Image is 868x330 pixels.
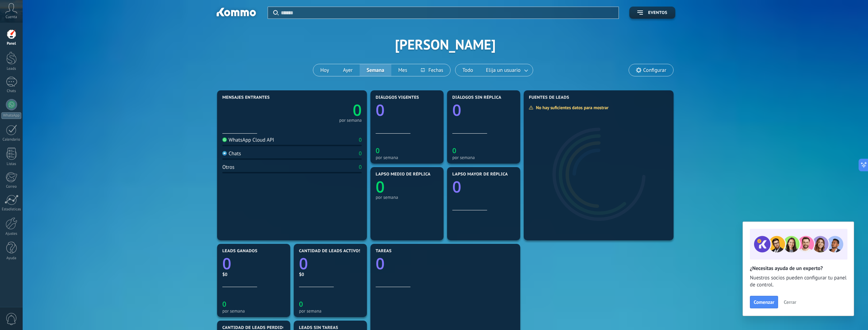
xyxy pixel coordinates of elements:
button: Eventos [629,7,675,19]
div: Chats [1,89,22,93]
div: WhatsApp Cloud API [222,137,274,143]
text: 0 [222,253,231,274]
button: Fechas [414,64,450,76]
div: Panel [1,42,22,46]
button: Mes [391,64,414,76]
div: Calendario [1,137,22,142]
div: $0 [299,271,362,277]
div: Estadísticas [1,207,22,212]
div: por semana [339,119,362,122]
div: Chats [222,150,241,157]
a: 0 [292,99,362,121]
div: WhatsApp [1,112,21,119]
span: Diálogos sin réplica [452,95,501,100]
div: Leads [1,67,22,71]
span: Elija un usuario [485,66,522,75]
span: Comenzar [754,300,774,305]
div: por semana [299,308,362,314]
span: Eventos [648,10,667,15]
div: por semana [376,155,438,160]
span: Cantidad de leads activos [299,249,361,254]
span: Fuentes de leads [529,95,569,100]
div: $0 [222,271,285,277]
button: Hoy [313,64,336,76]
div: 0 [359,164,362,171]
span: Cerrar [784,300,796,305]
button: Comenzar [750,296,778,308]
button: Todo [455,64,480,76]
text: 0 [376,253,385,274]
img: Chats [222,151,227,156]
span: Lapso mayor de réplica [452,172,508,177]
div: por semana [376,195,438,200]
div: Listas [1,162,22,166]
button: Elija un usuario [480,64,533,76]
img: WhatsApp Cloud API [222,137,227,142]
span: Mensajes entrantes [222,95,270,100]
button: Cerrar [781,297,799,307]
text: 0 [299,299,303,309]
text: 0 [222,299,226,309]
text: 0 [452,176,461,197]
text: 0 [376,99,385,121]
span: Cuenta [6,15,17,20]
text: 0 [299,253,308,274]
h2: ¿Necesitas ayuda de un experto? [750,265,847,272]
a: 0 [222,253,285,274]
text: 0 [452,99,461,121]
button: Ayer [336,64,360,76]
div: Otros [222,164,235,171]
span: Leads ganados [222,249,258,254]
span: Tareas [376,249,392,254]
a: 0 [299,253,362,274]
span: Lapso medio de réplica [376,172,431,177]
a: 0 [376,253,515,274]
div: por semana [452,155,515,160]
text: 0 [452,146,456,155]
div: por semana [222,308,285,314]
div: 0 [359,137,362,143]
span: Nuestros socios pueden configurar tu panel de control. [750,275,847,288]
button: Semana [360,64,391,76]
div: Ayuda [1,256,22,261]
text: 0 [376,146,379,155]
span: Diálogos vigentes [376,95,419,100]
div: No hay suficientes datos para mostrar [529,105,613,111]
div: Correo [1,185,22,189]
span: Configurar [643,67,666,73]
text: 0 [353,99,362,121]
div: Ajustes [1,232,22,236]
div: 0 [359,150,362,157]
text: 0 [376,176,385,197]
